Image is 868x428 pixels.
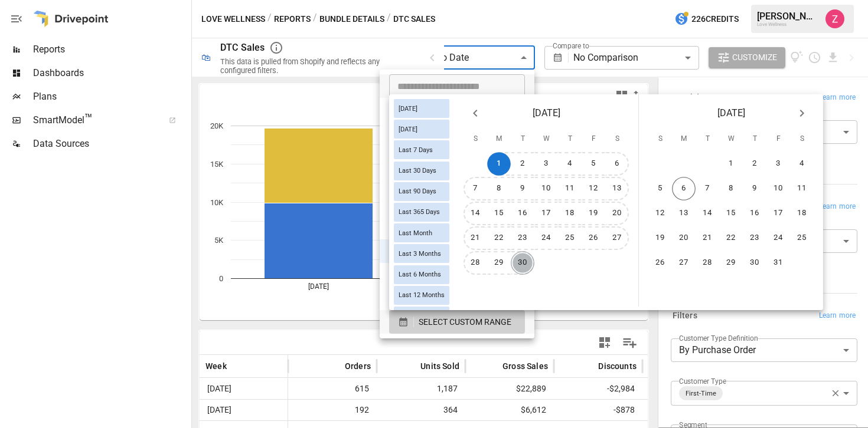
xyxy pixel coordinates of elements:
[394,140,449,159] div: Last 7 Days
[511,177,534,200] button: 9
[534,202,558,225] button: 17
[558,226,582,250] button: 25
[743,152,766,176] button: 2
[559,127,580,151] span: Thursday
[464,101,487,125] button: Previous month
[766,226,790,250] button: 24
[464,177,487,200] button: 7
[766,177,790,200] button: 10
[534,152,558,176] button: 3
[380,192,534,216] li: Last 6 Months
[394,99,449,118] div: [DATE]
[380,121,534,145] li: Last 7 Days
[766,152,790,176] button: 3
[380,169,534,192] li: Last 3 Months
[394,105,422,113] span: [DATE]
[719,177,743,200] button: 8
[790,101,814,125] button: Next month
[558,177,582,200] button: 11
[605,202,629,225] button: 20
[394,271,446,278] span: Last 6 Months
[394,182,449,201] div: Last 90 Days
[487,202,511,225] button: 15
[605,177,629,200] button: 13
[743,202,766,225] button: 16
[743,226,766,250] button: 23
[394,162,449,180] div: Last 30 Days
[766,251,790,275] button: 31
[394,120,449,139] div: [DATE]
[394,286,449,305] div: Last 12 Months
[650,127,671,151] span: Sunday
[648,251,672,275] button: 26
[394,244,449,263] div: Last 3 Months
[790,226,814,250] button: 25
[672,251,696,275] button: 27
[511,202,534,225] button: 16
[605,226,629,250] button: 27
[511,226,534,250] button: 23
[558,202,582,225] button: 18
[534,177,558,200] button: 10
[717,105,745,121] span: [DATE]
[464,202,487,225] button: 14
[582,226,605,250] button: 26
[790,177,814,200] button: 11
[487,177,511,200] button: 8
[394,146,438,154] span: Last 7 Days
[648,202,672,225] button: 12
[583,127,604,151] span: Friday
[394,229,437,237] span: Last Month
[672,177,696,200] button: 6
[464,226,487,250] button: 21
[380,145,534,169] li: Last 30 Days
[511,152,534,176] button: 2
[719,251,743,275] button: 29
[389,310,525,334] button: SELECT CUSTOM RANGE
[558,152,582,176] button: 4
[768,127,789,151] span: Friday
[394,126,422,133] span: [DATE]
[380,287,534,310] li: Last Quarter
[394,265,449,284] div: Last 6 Months
[791,127,812,151] span: Saturday
[743,177,766,200] button: 9
[719,202,743,225] button: 15
[605,152,629,176] button: 6
[697,127,718,151] span: Tuesday
[719,152,743,176] button: 1
[582,152,605,176] button: 5
[606,127,628,151] span: Saturday
[534,226,558,250] button: 24
[696,177,719,200] button: 7
[487,152,511,176] button: 1
[419,315,511,330] span: SELECT CUSTOM RANGE
[394,250,446,258] span: Last 3 Months
[648,177,672,200] button: 5
[394,291,449,299] span: Last 12 Months
[720,127,742,151] span: Wednesday
[744,127,765,151] span: Thursday
[380,239,534,263] li: Month to Date
[536,127,557,151] span: Wednesday
[696,226,719,250] button: 21
[487,251,511,275] button: 29
[582,202,605,225] button: 19
[512,127,533,151] span: Tuesday
[673,127,694,151] span: Monday
[790,202,814,225] button: 18
[465,127,486,151] span: Sunday
[696,251,719,275] button: 28
[488,127,510,151] span: Monday
[533,105,560,121] span: [DATE]
[672,226,696,250] button: 20
[790,152,814,176] button: 4
[487,226,511,250] button: 22
[394,307,449,325] div: Last Year
[394,203,449,222] div: Last 365 Days
[380,216,534,239] li: Last 12 Months
[696,202,719,225] button: 14
[380,98,534,121] li: [DATE]
[464,251,487,275] button: 28
[766,202,790,225] button: 17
